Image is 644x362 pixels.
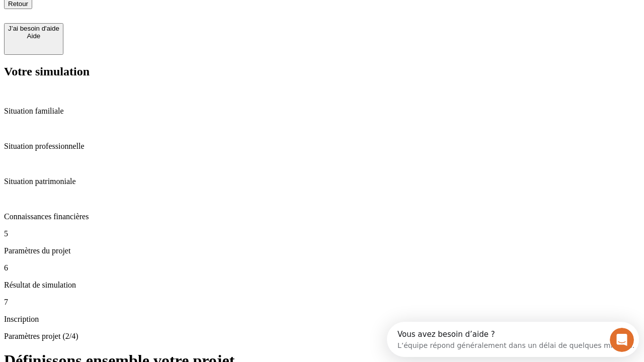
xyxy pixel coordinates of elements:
p: Paramètres projet (2/4) [4,332,640,341]
p: Situation patrimoniale [4,177,640,186]
iframe: Intercom live chat [610,328,634,352]
div: L’équipe répond généralement dans un délai de quelques minutes. [11,17,248,27]
button: J’ai besoin d'aideAide [4,23,63,55]
iframe: Intercom live chat discovery launcher [387,322,639,357]
p: 6 [4,263,640,273]
p: Résultat de simulation [4,281,640,290]
p: Paramètres du projet [4,246,640,255]
p: Connaissances financières [4,212,640,221]
h2: Votre simulation [4,65,640,78]
div: J’ai besoin d'aide [8,25,59,32]
p: Situation familiale [4,107,640,116]
p: 7 [4,298,640,307]
div: Ouvrir le Messenger Intercom [4,4,277,32]
div: Aide [8,32,59,40]
p: Situation professionnelle [4,142,640,151]
div: Vous avez besoin d’aide ? [11,9,248,17]
p: Inscription [4,315,640,324]
p: 5 [4,229,640,238]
